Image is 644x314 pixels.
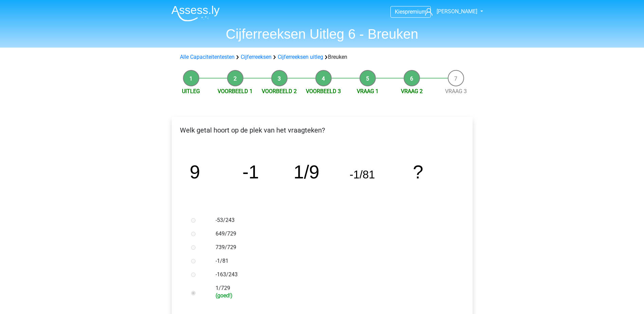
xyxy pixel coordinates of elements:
[437,8,477,15] span: [PERSON_NAME]
[216,292,450,299] h6: (goed!)
[395,8,405,15] span: Kies
[216,284,450,299] label: 1/729
[189,161,200,182] tspan: 9
[216,216,450,224] label: -53/243
[171,5,220,21] img: Assessly
[405,8,426,15] span: premium
[177,125,467,135] p: Welk getal hoort op de plek van het vraagteken?
[357,88,379,94] a: Vraag 1
[182,88,200,94] a: Uitleg
[445,88,467,94] a: Vraag 3
[278,54,323,60] a: Cijferreeksen uitleg
[216,230,450,238] label: 649/729
[177,53,467,61] div: Breuken
[216,243,450,251] label: 739/729
[391,7,430,16] a: Kiespremium
[293,161,319,182] tspan: 1/9
[241,54,272,60] a: Cijferreeksen
[422,7,478,16] a: [PERSON_NAME]
[413,161,423,182] tspan: ?
[216,271,450,279] label: -163/243
[180,54,235,60] a: Alle Capaciteitentesten
[401,88,423,94] a: Vraag 2
[218,88,253,94] a: Voorbeeld 1
[242,161,259,182] tspan: -1
[262,88,297,94] a: Voorbeeld 2
[216,257,450,265] label: -1/81
[349,168,375,181] tspan: -1/81
[306,88,341,94] a: Voorbeeld 3
[166,26,478,42] h1: Cijferreeksen Uitleg 6 - Breuken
